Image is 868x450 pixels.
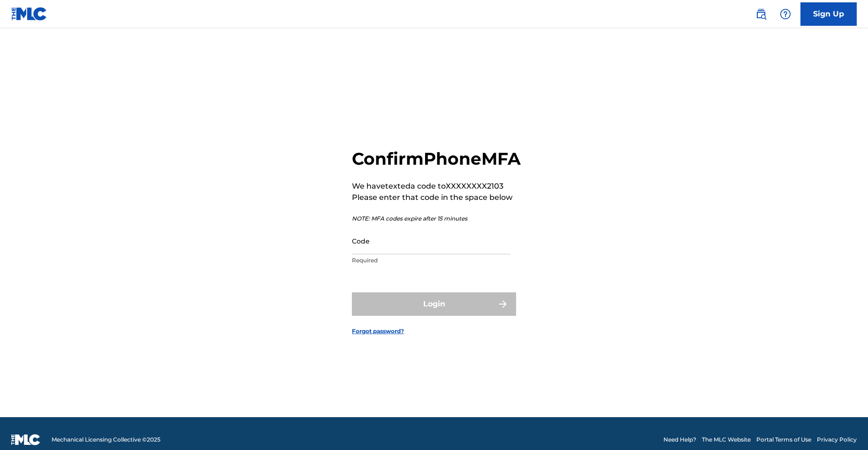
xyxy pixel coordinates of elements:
[702,435,751,444] a: The MLC Website
[352,192,521,203] p: Please enter that code in the space below
[352,181,521,192] p: We have texted a code to XXXXXXXX2103
[755,8,767,20] img: search
[352,256,510,265] p: Required
[752,5,770,23] a: Public Search
[800,2,857,26] a: Sign Up
[780,8,791,20] img: help
[663,435,696,444] a: Need Help?
[11,434,40,445] img: logo
[352,148,521,169] h2: Confirm Phone MFA
[817,435,857,444] a: Privacy Policy
[352,327,404,336] a: Forgot password?
[756,435,811,444] a: Portal Terms of Use
[11,7,47,21] img: MLC Logo
[352,214,521,223] p: NOTE: MFA codes expire after 15 minutes
[52,435,160,444] span: Mechanical Licensing Collective © 2025
[776,5,795,23] div: Help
